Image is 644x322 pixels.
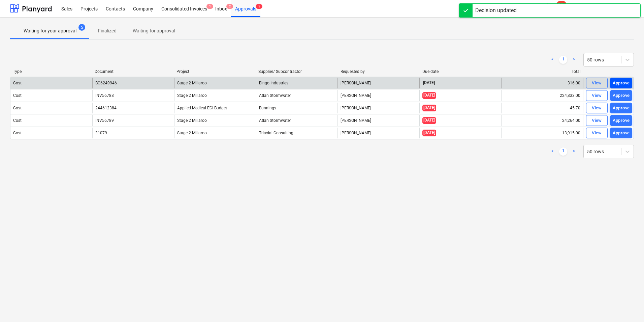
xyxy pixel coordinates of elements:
span: [DATE] [422,130,436,136]
div: INV56789 [95,118,114,123]
div: Approve [613,117,630,125]
div: Approve [613,104,630,112]
div: Triaxial Consulting [256,128,338,138]
span: Stage 2 Millaroo [177,131,207,135]
div: 316.00 [501,78,583,88]
div: Project [176,69,253,74]
span: 2 [226,4,233,9]
div: Document [95,69,171,74]
div: [PERSON_NAME] [337,103,419,113]
button: View [586,128,608,138]
p: Waiting for approval [133,27,175,34]
a: Page 1 is your current page [559,147,567,156]
span: 1 [206,4,213,9]
div: Bingo Industries [256,78,338,88]
a: Previous page [548,147,556,156]
a: Page 1 is your current page [559,56,567,64]
button: View [586,115,608,126]
p: Waiting for your approval [24,27,76,34]
span: [DATE] [422,117,436,124]
div: View [592,92,602,100]
div: 24,264.00 [501,115,583,126]
div: Cost [13,81,22,85]
div: Atlan Stormwater [256,90,338,101]
div: 244612384 [95,106,117,110]
button: View [586,90,608,101]
a: Next page [570,147,578,156]
button: Approve [610,78,632,88]
div: Cost [13,106,22,110]
div: View [592,79,602,87]
p: Finalized [98,27,117,34]
div: Cost [13,131,22,135]
div: 31079 [95,131,107,135]
div: BC6249946 [95,81,117,85]
button: Approve [610,90,632,101]
div: Approve [613,79,630,87]
span: 5 [256,4,262,9]
div: 224,833.00 [501,90,583,101]
button: View [586,78,608,88]
div: [PERSON_NAME] [337,128,419,138]
iframe: Chat Widget [610,290,644,322]
div: View [592,104,602,112]
div: [PERSON_NAME] [337,90,419,101]
div: View [592,129,602,137]
button: Approve [610,128,632,138]
div: Type [13,69,89,74]
div: INV56788 [95,93,114,98]
div: [PERSON_NAME] [337,115,419,126]
div: Decision updated [475,6,517,15]
button: View [586,103,608,113]
span: 5 [78,24,85,31]
div: [PERSON_NAME] [337,78,419,88]
div: Bunnings [256,103,338,113]
button: Approve [610,103,632,113]
div: Due date [422,69,499,74]
a: Next page [570,56,578,64]
div: View [592,117,602,125]
div: Total [504,69,581,74]
span: Stage 2 Millaroo [177,118,207,123]
span: Applied Medical ECI Budget [177,106,227,110]
a: Previous page [548,56,556,64]
div: Approve [613,92,630,100]
div: Atlan Stormwater [256,115,338,126]
div: Supplier/ Subcontractor [258,69,335,74]
div: Approve [613,129,630,137]
div: -45.70 [501,103,583,113]
button: Approve [610,115,632,126]
span: [DATE] [422,105,436,111]
span: [DATE] [422,80,436,86]
div: Requested by [341,69,417,74]
span: Stage 2 Millaroo [177,93,207,98]
div: Cost [13,93,22,98]
div: 13,915.00 [501,128,583,138]
div: Cost [13,118,22,123]
span: Stage 2 Millaroo [177,81,207,85]
span: [DATE] [422,92,436,99]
